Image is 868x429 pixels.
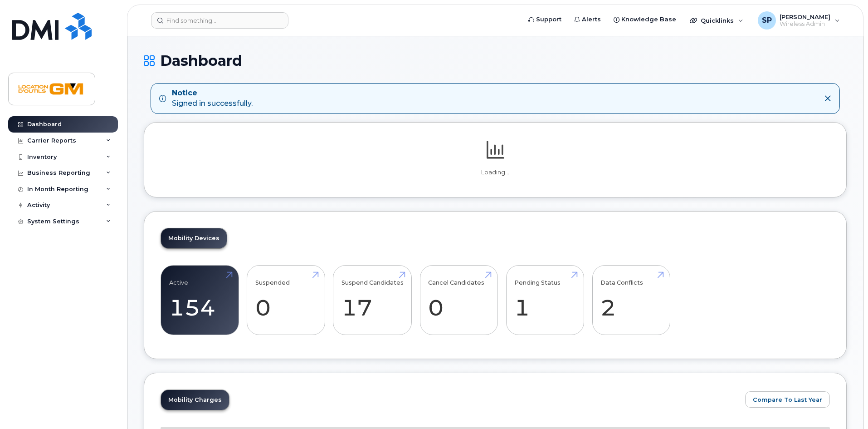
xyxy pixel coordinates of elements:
[341,270,404,330] a: Suspend Candidates 17
[255,270,317,330] a: Suspended 0
[600,270,662,330] a: Data Conflicts 2
[753,395,822,404] span: Compare To Last Year
[161,228,227,248] a: Mobility Devices
[144,53,847,69] h1: Dashboard
[514,270,575,330] a: Pending Status 1
[172,88,253,109] div: Signed in successfully.
[161,390,229,410] a: Mobility Charges
[161,168,830,177] p: Loading...
[172,88,253,99] strong: Notice
[428,270,489,330] a: Cancel Candidates 0
[169,270,230,330] a: Active 154
[745,391,830,408] button: Compare To Last Year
